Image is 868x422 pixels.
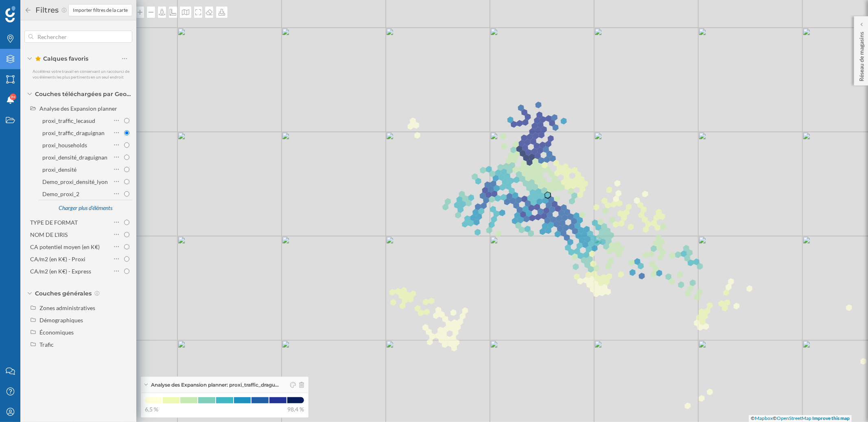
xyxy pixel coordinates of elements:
[42,166,77,173] div: proxi_densité
[35,55,88,63] span: Calques favoris
[124,256,129,262] input: CA/m2 (en K€) - Proxi
[42,178,108,185] div: Demo_proxi_densité_lyon
[124,155,129,160] input: proxi_densité_draguignan
[11,93,15,101] span: 9+
[54,201,117,215] div: Charger plus d'éléments
[39,329,74,336] div: Économiques
[42,142,87,149] div: proxi_households
[151,381,279,389] span: Analyse des Expansion planner: proxi_traffic_dragu…
[39,341,54,348] div: Trafic
[73,7,128,14] span: Importer filtres de la carte
[42,190,79,197] div: Demo_proxi_2
[124,130,129,136] input: proxi_traffic_draguignan
[39,317,83,324] div: Démographiques
[124,232,129,237] input: NOM DE L'IRIS
[30,231,68,238] div: NOM DE L'IRIS
[35,289,92,297] span: Couches générales
[42,117,95,124] div: proxi_traffic_lecasud
[30,243,100,250] div: CA potentiel moyen (en K€)
[16,6,56,13] span: Assistance
[30,219,78,226] div: TYPE DE FORMAT
[124,179,129,184] input: Demo_proxi_densité_lyon
[812,415,850,421] a: Improve this map
[32,4,61,17] h2: Filtres
[42,129,105,136] div: proxi_traffic_draguignan
[857,28,866,81] p: Réseau de magasins
[33,69,129,79] span: Accélérez votre travail en conservant un raccourci de vos éléments les plus pertinents en un seul...
[124,220,129,225] input: TYPE DE FORMAT
[124,269,129,274] input: CA/m2 (en K€) - Express
[30,256,85,262] div: CA/m2 (en K€) - Proxi
[777,415,811,421] a: OpenStreetMap
[124,244,129,249] input: CA potentiel moyen (en K€)
[124,167,129,172] input: proxi_densité
[124,191,129,197] input: Demo_proxi_2
[288,405,304,413] span: 98,4 %
[30,268,91,275] div: CA/m2 (en K€) - Express
[35,90,132,98] span: Couches téléchargées par Geoblink
[39,304,95,311] div: Zones administratives
[755,415,773,421] a: Mapbox
[39,105,117,112] div: Analyse des Expansion planner
[749,415,852,422] div: © ©
[5,6,15,22] img: Logo Geoblink
[145,405,158,413] span: 6,5 %
[42,154,107,161] div: proxi_densité_draguignan
[124,118,129,123] input: proxi_traffic_lecasud
[124,142,129,148] input: proxi_households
